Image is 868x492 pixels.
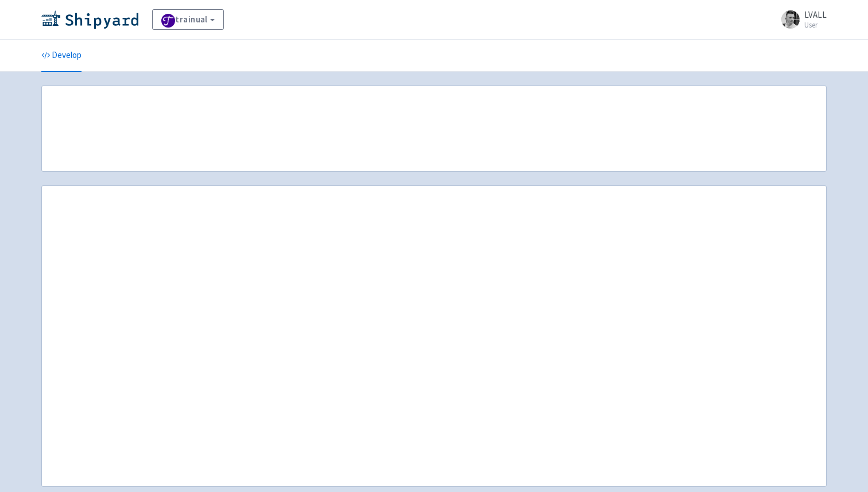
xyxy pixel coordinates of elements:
[774,10,827,29] a: LVALL User
[41,10,138,29] img: Shipyard logo
[804,21,827,29] small: User
[152,9,224,30] a: trainual
[804,9,827,20] span: LVALL
[41,40,82,72] a: Develop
